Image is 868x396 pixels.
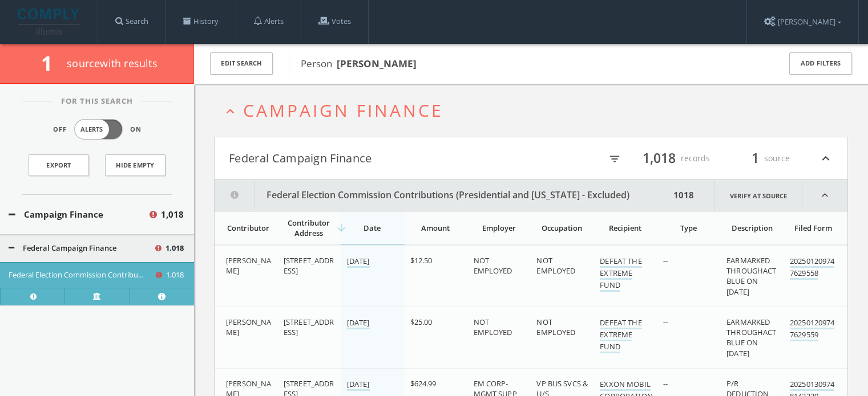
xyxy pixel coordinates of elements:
[474,255,512,276] span: NOT EMPLOYED
[790,223,836,233] div: Filed Form
[818,149,833,168] i: expand_less
[67,56,158,70] span: source with results
[790,317,834,341] a: 202501209747629559
[301,57,417,70] span: Person
[746,148,764,168] span: 1
[536,223,587,233] div: Occupation
[161,208,184,221] span: 1,018
[347,256,370,268] a: [DATE]
[229,149,531,168] button: Federal Campaign Finance
[284,218,334,238] div: Contributor Address
[600,256,641,292] a: DEFEAT THE EXTREME FUND
[347,379,370,391] a: [DATE]
[474,317,512,337] span: NOT EMPLOYED
[721,149,790,168] div: source
[410,223,461,233] div: Amount
[410,378,437,389] span: $624.99
[64,288,129,305] a: Verify at source
[165,243,184,254] span: 1,018
[223,104,238,119] i: expand_less
[347,317,370,329] a: [DATE]
[410,317,433,327] span: $25.00
[210,52,273,75] button: Edit Search
[9,208,148,221] button: Campaign Finance
[215,180,670,211] button: Federal Election Commission Contributions (Presidential and [US_STATE] - Excluded)
[243,99,443,122] span: Campaign Finance
[726,317,776,358] span: EARMARKED THROUGHACTBLUE ON [DATE]
[41,50,62,76] span: 1
[18,9,82,35] img: illumis
[637,148,681,168] span: 1,018
[336,222,347,234] i: arrow_downward
[663,378,668,389] span: --
[536,317,575,337] span: NOT EMPLOYED
[105,154,165,176] button: Hide Empty
[663,223,714,233] div: Type
[670,180,697,211] div: 1018
[410,255,433,266] span: $12.50
[802,180,847,211] i: expand_less
[536,255,575,276] span: NOT EMPLOYED
[726,223,777,233] div: Description
[663,317,668,327] span: --
[9,270,154,281] button: Federal Election Commission Contributions (Presidential and [US_STATE] - Excluded)
[53,96,142,107] span: For This Search
[226,255,271,276] span: [PERSON_NAME]
[9,243,154,254] button: Federal Campaign Finance
[284,255,334,276] span: [STREET_ADDRESS]
[29,154,89,176] a: Export
[474,223,524,233] div: Employer
[714,180,802,211] a: Verify at source
[789,52,852,75] button: Add Filters
[166,270,184,281] span: 1,018
[226,317,271,337] span: [PERSON_NAME]
[608,153,621,165] i: filter_list
[663,255,668,266] span: --
[641,149,710,168] div: records
[790,256,834,280] a: 202501209747629558
[130,125,142,134] span: On
[600,223,651,233] div: Recipient
[337,57,417,70] b: [PERSON_NAME]
[223,101,848,120] button: expand_lessCampaign Finance
[284,317,334,337] span: [STREET_ADDRESS]
[726,255,776,297] span: EARMARKED THROUGHACTBLUE ON [DATE]
[53,125,67,134] span: Off
[347,223,398,233] div: Date
[600,317,641,353] a: DEFEAT THE EXTREME FUND
[226,223,271,233] div: Contributor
